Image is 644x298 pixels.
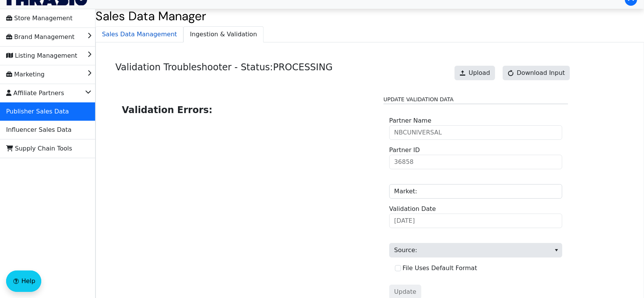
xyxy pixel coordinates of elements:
span: Source: [389,243,562,258]
span: Affiliate Partners [6,87,64,99]
span: Ingestion & Validation [184,27,263,42]
span: Store Management [6,12,73,24]
label: File Uses Default Format [403,264,477,272]
label: Partner Name [389,116,431,125]
span: Publisher Sales Data [6,105,69,118]
button: Upload [455,66,495,80]
label: Partner ID [389,146,420,155]
button: Help floatingactionbutton [6,270,41,292]
span: Supply Chain Tools [6,143,72,155]
span: Help [21,277,35,286]
legend: Update Validation Data [383,96,568,104]
span: Upload [469,68,490,78]
span: Influencer Sales Data [6,124,71,136]
h2: Sales Data Manager [95,9,644,23]
span: Download Input [517,68,565,78]
span: Sales Data Management [96,27,183,42]
span: Brand Management [6,31,74,43]
button: select [551,243,562,257]
span: Marketing [6,68,45,81]
span: Listing Management [6,50,77,62]
button: Download Input [503,66,570,80]
label: Validation Date [389,204,436,214]
h4: Validation Troubleshooter - Status: PROCESSING [115,62,333,87]
h2: Validation Errors: [122,103,371,117]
